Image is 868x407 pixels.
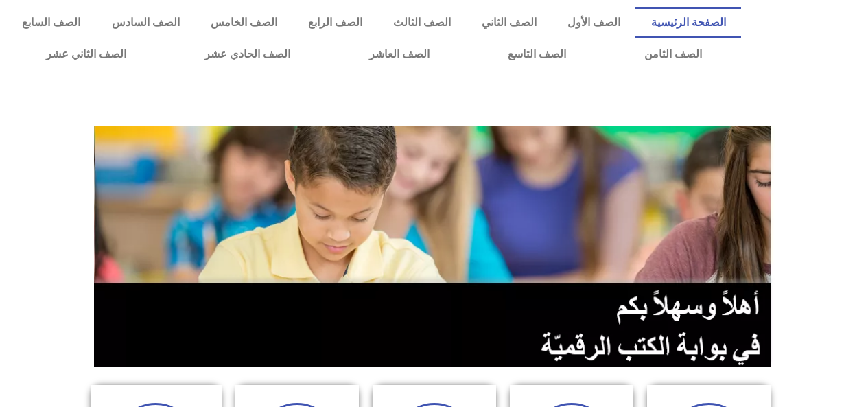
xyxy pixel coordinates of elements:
[635,7,741,38] a: الصفحة الرئيسية
[7,38,165,70] a: الصف الثاني عشر
[7,7,96,38] a: الصف السابع
[330,38,469,70] a: الصف العاشر
[292,7,377,38] a: الصف الرابع
[605,38,741,70] a: الصف الثامن
[552,7,635,38] a: الصف الأول
[96,7,195,38] a: الصف السادس
[377,7,466,38] a: الصف الثالث
[469,38,605,70] a: الصف التاسع
[165,38,329,70] a: الصف الحادي عشر
[466,7,552,38] a: الصف الثاني
[195,7,292,38] a: الصف الخامس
